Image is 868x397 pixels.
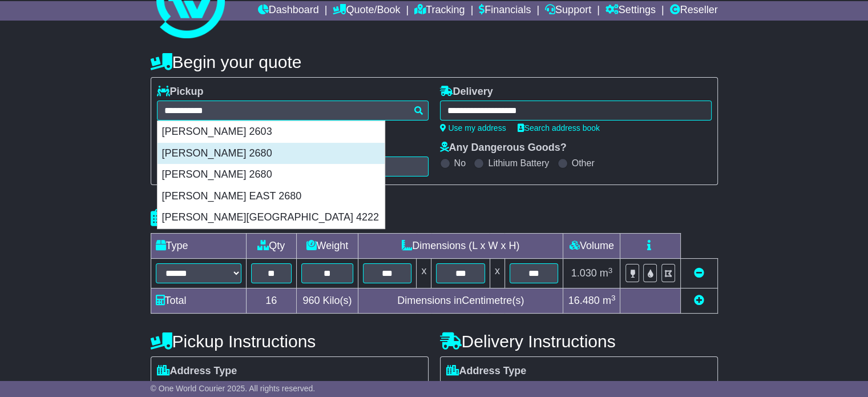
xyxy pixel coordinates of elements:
[694,295,704,306] a: Add new item
[571,267,597,279] span: 1.030
[157,365,237,378] label: Address Type
[358,288,563,314] td: Dimensions in Centimetre(s)
[157,86,204,98] label: Pickup
[572,158,595,169] label: Other
[158,164,385,186] div: [PERSON_NAME] 2680
[454,158,466,169] label: No
[479,1,531,21] a: Financials
[446,365,527,378] label: Address Type
[151,208,294,227] h4: Package details |
[603,295,616,306] span: m
[246,288,296,314] td: 16
[417,259,431,288] td: x
[158,143,385,165] div: [PERSON_NAME] 2680
[600,267,613,279] span: m
[440,123,506,133] a: Use my address
[246,234,296,259] td: Qty
[302,295,320,306] span: 960
[151,234,246,259] td: Type
[488,158,549,169] label: Lithium Battery
[414,1,465,21] a: Tracking
[440,86,493,98] label: Delivery
[518,123,600,133] a: Search address book
[151,288,246,314] td: Total
[158,121,385,143] div: [PERSON_NAME] 2603
[296,234,358,259] td: Weight
[611,294,616,302] sup: 3
[158,186,385,207] div: [PERSON_NAME] EAST 2680
[258,1,319,21] a: Dashboard
[296,288,358,314] td: Kilo(s)
[151,332,429,351] h4: Pickup Instructions
[333,1,400,21] a: Quote/Book
[608,266,613,275] sup: 3
[669,1,717,21] a: Reseller
[440,142,567,154] label: Any Dangerous Goods?
[440,332,718,351] h4: Delivery Instructions
[151,53,718,71] h4: Begin your quote
[158,207,385,228] div: [PERSON_NAME][GEOGRAPHIC_DATA] 4222
[151,384,316,393] span: © One World Courier 2025. All rights reserved.
[563,234,620,259] td: Volume
[605,1,656,21] a: Settings
[490,259,504,288] td: x
[568,295,600,306] span: 16.480
[358,234,563,259] td: Dimensions (L x W x H)
[545,1,591,21] a: Support
[694,267,704,279] a: Remove this item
